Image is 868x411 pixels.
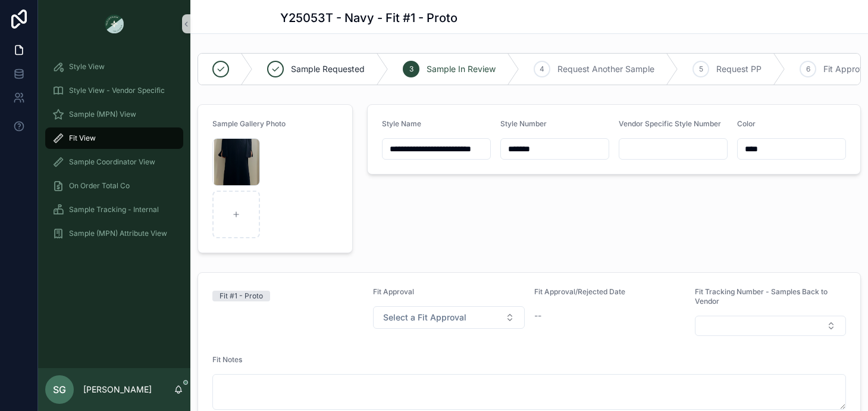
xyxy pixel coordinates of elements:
span: Select a Fit Approval [383,312,466,323]
span: Vendor Specific Style Number [619,119,721,128]
span: Sample In Review [427,63,496,75]
a: Fit View [45,127,183,149]
div: Fit #1 - Proto [220,291,263,301]
span: 5 [699,64,703,74]
a: Sample (MPN) View [45,104,183,125]
span: Fit Approval/Rejected Date [534,287,625,296]
span: Style Number [500,119,547,128]
span: Fit Approval [373,287,414,296]
span: Sample Coordinator View [69,157,155,167]
a: Style View [45,56,183,77]
span: Sample Tracking - Internal [69,205,159,214]
img: App logo [105,14,124,33]
span: Request PP [716,63,762,75]
span: Sample (MPN) View [69,110,136,119]
div: scrollable content [38,48,190,260]
span: Fit Notes [212,355,242,364]
a: Sample (MPN) Attribute View [45,223,183,244]
span: Color [737,119,756,128]
span: 3 [409,64,413,74]
button: Select Button [373,306,524,329]
p: [PERSON_NAME] [83,384,152,396]
span: Fit Tracking Number - Samples Back to Vendor [695,287,828,306]
a: On Order Total Co [45,175,183,197]
span: Style View - Vendor Specific [69,86,165,95]
span: Style Name [382,119,421,128]
span: On Order Total Co [69,181,130,191]
span: Sample (MPN) Attribute View [69,229,167,238]
span: SG [53,382,66,397]
h1: Y25053T - Navy - Fit #1 - Proto [280,10,457,26]
a: Sample Coordinator View [45,151,183,173]
button: Select Button [695,316,846,336]
span: 6 [806,64,810,74]
span: 4 [540,64,544,74]
span: Style View [69,62,105,71]
span: Fit View [69,133,96,143]
span: -- [534,310,541,322]
a: Sample Tracking - Internal [45,199,183,220]
span: Sample Gallery Photo [212,119,286,128]
a: Style View - Vendor Specific [45,80,183,101]
span: Request Another Sample [557,63,654,75]
span: Sample Requested [291,63,365,75]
